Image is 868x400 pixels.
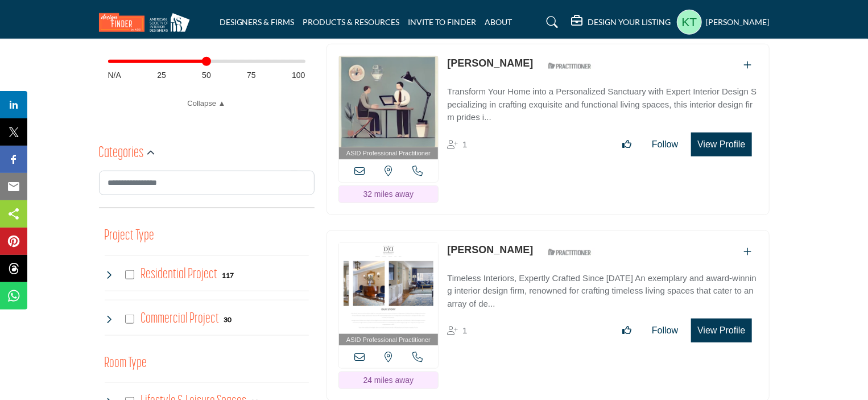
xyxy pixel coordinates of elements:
input: Select Residential Project checkbox [125,270,134,279]
button: Like listing [615,133,639,156]
div: 117 Results For Residential Project [222,270,234,280]
img: Site Logo [99,13,196,32]
button: Project Type [105,225,155,247]
a: Add To List [744,60,752,70]
span: 24 miles away [363,376,414,385]
div: Followers [447,324,467,337]
button: View Profile [691,319,751,343]
button: Room Type [105,353,147,374]
p: Timeless Interiors, Expertly Crafted Since [DATE] An exemplary and award-winning interior design ... [447,272,757,311]
a: DESIGNERS & FIRMS [220,17,295,27]
span: 75 [247,69,256,81]
a: INVITE TO FINDER [408,17,477,27]
span: ASID Professional Practitioner [346,149,431,158]
button: Follow [644,133,685,156]
button: View Profile [691,133,751,156]
a: ABOUT [485,17,512,27]
h5: DESIGN YOUR LISTING [588,17,671,27]
img: Peggy Storer [339,56,439,147]
img: ASID Qualified Practitioners Badge Icon [544,245,595,259]
p: Diane Durocher [447,242,533,258]
b: 117 [222,271,234,279]
img: Diane Durocher [339,243,439,334]
button: Follow [644,319,685,342]
span: ASID Professional Practitioner [346,335,431,345]
p: Peggy Storer [447,56,533,71]
a: Timeless Interiors, Expertly Crafted Since [DATE] An exemplary and award-winning interior design ... [447,265,757,311]
div: 30 Results For Commercial Project [224,314,232,324]
div: DESIGN YOUR LISTING [572,15,671,29]
span: 50 [202,69,211,81]
h5: [PERSON_NAME] [706,17,770,28]
h4: Commercial Project: Involve the design, construction, or renovation of spaces used for business p... [140,309,219,329]
span: 1 [462,325,467,335]
button: Show hide supplier dropdown [677,10,702,35]
h2: Categories [99,143,144,164]
b: 30 [224,316,232,324]
a: ASID Professional Practitioner [339,56,439,159]
a: Collapse ▲ [108,98,305,109]
a: [PERSON_NAME] [447,57,533,69]
a: Search [535,13,565,31]
a: [PERSON_NAME] [447,244,533,255]
span: N/A [108,69,121,81]
a: PRODUCTS & RESOURCES [303,17,400,27]
div: Followers [447,138,467,151]
a: ASID Professional Practitioner [339,243,439,346]
a: Add To List [744,247,752,257]
span: 25 [157,69,166,81]
p: Transform Your Home into a Personalized Sanctuary with Expert Interior Design Specializing in cra... [447,85,757,124]
span: 32 miles away [363,189,414,199]
input: Select Commercial Project checkbox [125,315,134,324]
img: ASID Qualified Practitioners Badge Icon [544,59,595,73]
a: Transform Your Home into a Personalized Sanctuary with Expert Interior Design Specializing in cra... [447,79,757,124]
input: Search Category [99,171,315,195]
button: Like listing [615,319,639,342]
span: 100 [292,69,305,81]
span: 1 [462,139,467,149]
h4: Residential Project: Types of projects range from simple residential renovations to highly comple... [140,265,217,284]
